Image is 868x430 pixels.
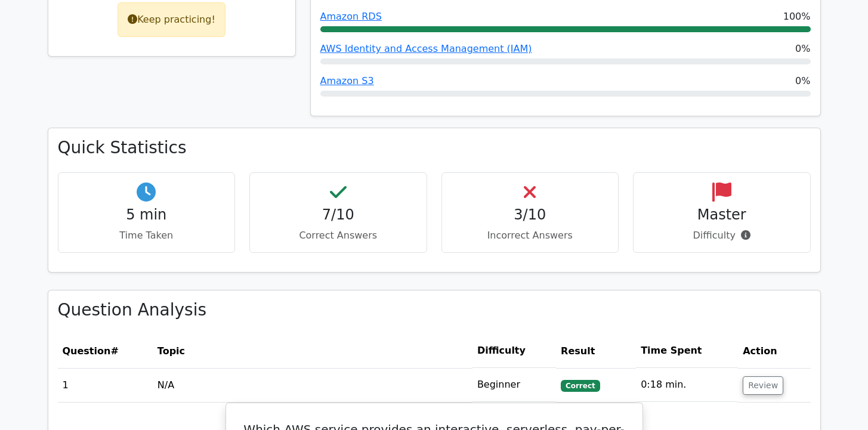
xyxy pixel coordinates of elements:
a: AWS Identity and Access Management (IAM) [320,43,532,54]
th: # [58,334,153,368]
h4: Master [643,206,801,224]
span: Correct [561,380,600,392]
th: Time Spent [636,334,738,368]
h4: 7/10 [260,206,417,224]
p: Difficulty [643,228,801,243]
h3: Quick Statistics [58,138,811,158]
p: Time Taken [68,228,226,243]
span: 0% [795,42,810,56]
th: Difficulty [472,334,556,368]
p: Incorrect Answers [452,228,609,243]
td: 0:18 min. [636,368,738,402]
span: 0% [795,74,810,88]
a: Amazon RDS [320,11,382,22]
th: Topic [153,334,472,368]
th: Action [738,334,810,368]
span: Question [63,345,111,357]
h4: 5 min [68,206,226,224]
a: Amazon S3 [320,75,374,86]
h4: 3/10 [452,206,609,224]
button: Review [743,376,783,395]
td: N/A [153,368,472,402]
span: 100% [783,10,811,24]
h3: Question Analysis [58,300,811,320]
div: Keep practicing! [118,2,226,37]
td: Beginner [472,368,556,402]
th: Result [556,334,636,368]
p: Correct Answers [260,228,417,243]
td: 1 [58,368,153,402]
